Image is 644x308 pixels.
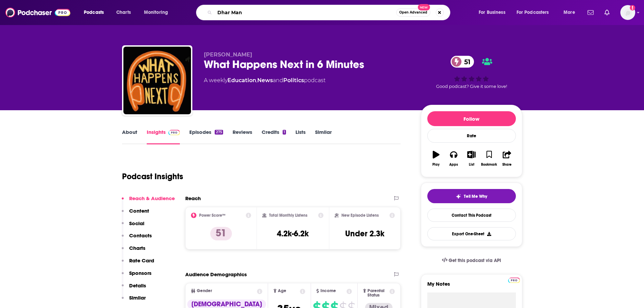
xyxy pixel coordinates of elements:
[204,51,252,58] span: [PERSON_NAME]
[233,129,252,144] a: Reviews
[512,7,559,18] button: open menu
[278,289,286,293] span: Age
[620,5,635,20] img: User Profile
[620,5,635,20] button: Show profile menu
[185,195,201,202] h2: Reach
[564,8,575,17] span: More
[508,277,520,283] a: Pro website
[602,7,612,18] a: Show notifications dropdown
[295,129,306,144] a: Lists
[84,8,104,17] span: Podcasts
[185,271,247,278] h2: Audience Demographics
[215,7,396,18] input: Search podcasts, credits, & more...
[122,232,152,245] button: Contacts
[418,4,430,10] span: New
[341,213,379,218] h2: New Episode Listens
[283,130,286,135] div: 1
[481,163,497,167] div: Bookmark
[277,229,309,239] h3: 4.2k-6.2k
[462,146,480,171] button: List
[399,11,427,14] span: Open Advanced
[129,208,149,214] p: Content
[474,7,514,18] button: open menu
[427,209,516,222] a: Contact This Podcast
[122,294,146,307] button: Similar
[122,270,151,282] button: Sponsors
[210,227,232,240] p: 51
[122,195,175,208] button: Reach & Audience
[139,7,177,18] button: open menu
[129,270,151,276] p: Sponsors
[269,213,307,218] h2: Total Monthly Listens
[457,56,474,68] span: 51
[122,171,183,182] h1: Podcast Insights
[345,229,384,239] h3: Under 2.3k
[123,47,191,114] img: What Happens Next in 6 Minutes
[449,258,501,263] span: Get this podcast via API
[228,77,256,84] a: Education
[122,220,144,233] button: Social
[451,56,474,68] a: 51
[116,8,131,17] span: Charts
[122,245,145,257] button: Charts
[273,77,283,84] span: and
[144,8,168,17] span: Monitoring
[436,84,507,89] span: Good podcast? Give it some love!
[427,281,516,292] label: My Notes
[502,163,511,167] div: Share
[197,289,212,293] span: Gender
[445,146,462,171] button: Apps
[262,129,286,144] a: Credits1
[367,289,388,298] span: Parental Status
[189,129,223,144] a: Episodes275
[449,163,458,167] div: Apps
[129,232,152,239] p: Contacts
[122,257,154,270] button: Rate Card
[427,111,516,126] button: Follow
[122,208,149,220] button: Content
[5,6,70,19] img: Podchaser - Follow, Share and Rate Podcasts
[620,5,635,20] span: Logged in as SimonElement
[129,245,145,251] p: Charts
[257,77,273,84] a: News
[456,194,461,199] img: tell me why sparkle
[202,5,457,20] div: Search podcasts, credits, & more...
[168,130,180,135] img: Podchaser Pro
[559,7,583,18] button: open menu
[517,8,549,17] span: For Podcasters
[129,257,154,264] p: Rate Card
[129,294,146,301] p: Similar
[256,77,257,84] span: ,
[427,189,516,203] button: tell me why sparkleTell Me Why
[464,194,487,199] span: Tell Me Why
[498,146,516,171] button: Share
[122,282,146,295] button: Details
[112,7,135,18] a: Charts
[147,129,180,144] a: InsightsPodchaser Pro
[129,282,146,289] p: Details
[427,227,516,240] button: Export One-Sheet
[283,77,304,84] a: Politics
[436,252,507,269] a: Get this podcast via API
[396,8,430,17] button: Open AdvancedNew
[129,220,144,227] p: Social
[432,163,439,167] div: Play
[427,146,445,171] button: Play
[508,278,520,283] img: Podchaser Pro
[427,129,516,143] div: Rate
[320,289,336,293] span: Income
[469,163,474,167] div: List
[315,129,332,144] a: Similar
[480,146,498,171] button: Bookmark
[79,7,113,18] button: open menu
[199,213,225,218] h2: Power Score™
[421,51,522,93] div: 51Good podcast? Give it some love!
[129,195,175,202] p: Reach & Audience
[122,129,137,144] a: About
[479,8,505,17] span: For Business
[215,130,223,135] div: 275
[204,76,326,85] div: A weekly podcast
[630,5,635,10] svg: Add a profile image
